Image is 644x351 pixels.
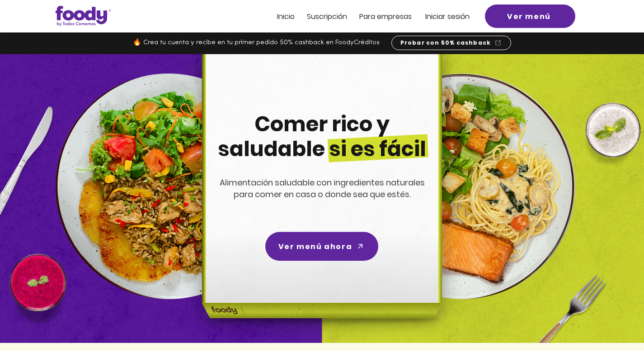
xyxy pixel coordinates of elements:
[425,13,470,20] a: Iniciar sesión
[277,13,295,20] a: Inicio
[265,232,378,261] a: Ver menú ahora
[485,5,575,28] a: Ver menú
[278,241,352,252] span: Ver menú ahora
[56,6,111,26] img: Logo_Foody V2.0.0 (3).png
[218,110,426,163] span: Comer rico y saludable si es fácil
[359,11,368,22] span: Pa
[56,74,282,299] img: left-dish-compress.png
[220,177,425,200] span: Alimentación saludable con ingredientes naturales para comer en casa o donde sea que estés.
[368,11,412,22] span: ra empresas
[359,13,412,20] a: Para empresas
[400,39,491,47] span: Probar con 50% cashback
[425,11,470,22] span: Iniciar sesión
[177,54,464,343] img: headline-center-compress.png
[592,299,635,342] iframe: Messagebird Livechat Widget
[391,36,511,50] a: Probar con 50% cashback
[307,13,347,20] a: Suscripción
[307,11,347,22] span: Suscripción
[277,11,295,22] span: Inicio
[507,11,551,22] span: Ver menú
[133,39,380,46] span: 🔥 Crea tu cuenta y recibe en tu primer pedido 50% cashback en FoodyCréditos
